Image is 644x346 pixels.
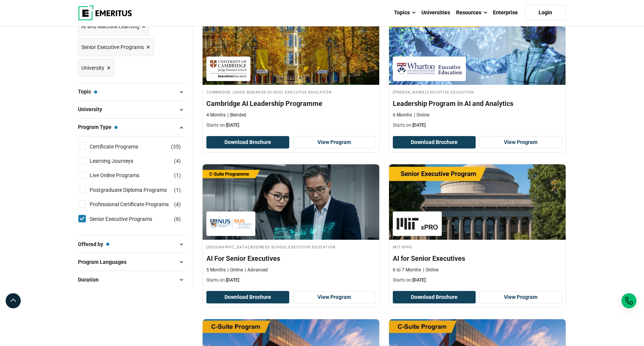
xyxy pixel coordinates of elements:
button: University [78,104,187,115]
a: Learning Journeys [90,157,148,165]
a: AI and Machine Learning Course by Cambridge Judge Business School Executive Education - September... [203,9,379,132]
a: Login [525,5,566,21]
span: × [107,63,111,73]
span: Program Type [78,123,118,131]
a: Senior Executive Programs × [78,38,154,56]
button: Download Brochure [206,136,289,149]
h4: [GEOGRAPHIC_DATA] Business School Executive Education [206,243,375,250]
a: AI and Machine Learning × [78,18,149,35]
img: Wharton Executive Education [397,60,462,77]
p: Online [414,112,429,118]
span: [DATE] [412,122,426,128]
p: Online [227,267,243,273]
img: National University of Singapore Business School Executive Education [210,215,252,232]
p: Blended [227,112,246,118]
p: 4 Months [206,112,226,118]
span: 35 [173,144,179,150]
span: AI and Machine Learning [81,22,139,31]
button: Download Brochure [393,291,476,304]
span: 1 [176,172,179,178]
button: Program Type [78,122,187,133]
p: 6 to 7 Months [393,267,421,273]
a: Certificate Programs [90,142,153,151]
button: Duration [78,274,187,285]
button: Program Languages [78,256,187,268]
h4: AI for Senior Executives [393,254,562,263]
span: × [147,42,150,53]
span: University [78,105,108,113]
span: 8 [176,216,179,222]
button: Download Brochure [393,136,476,149]
span: 4 [176,201,179,207]
h4: MIT xPRO [393,243,562,250]
p: Starts on: [393,277,562,283]
span: ( ) [174,171,181,179]
span: ( ) [174,186,181,194]
a: View Program [479,136,562,149]
h4: Cambridge Judge Business School Executive Education [206,89,375,95]
span: [DATE] [226,277,239,283]
h4: [PERSON_NAME] Executive Education [393,89,562,95]
h4: AI For Senior Executives [206,254,375,263]
button: Offered by [78,239,187,250]
span: Program Languages [78,258,133,266]
p: Online [423,267,438,273]
span: × [142,21,146,32]
a: Live Online Programs [90,171,154,179]
img: Cambridge Judge Business School Executive Education [210,60,247,77]
img: AI for Senior Executives | Online AI and Machine Learning Course [389,164,566,240]
span: 4 [176,158,179,164]
span: ( ) [174,215,181,223]
button: Download Brochure [206,291,289,304]
span: ( ) [174,200,181,208]
img: Leadership Program in AI and Analytics | Online AI and Machine Learning Course [389,9,566,85]
img: MIT xPRO [397,215,438,232]
a: Senior Executive Programs [90,215,167,223]
p: Starts on: [393,122,562,129]
p: 5 Months [206,267,226,273]
a: AI and Machine Learning Course by MIT xPRO - October 16, 2025 MIT xPRO MIT xPRO AI for Senior Exe... [389,164,566,287]
span: ( ) [171,142,181,151]
p: Starts on: [206,122,375,129]
a: University × [78,59,114,77]
a: View Program [479,291,562,304]
button: Topic [78,86,187,98]
span: Senior Executive Programs [81,43,144,51]
a: AI and Machine Learning Course by Wharton Executive Education - September 25, 2025 Wharton Execut... [389,9,566,132]
span: Duration [78,276,105,284]
p: Starts on: [206,277,375,283]
span: [DATE] [226,122,239,128]
span: Offered by [78,240,109,248]
span: ( ) [174,157,181,165]
a: Postgraduate Diploma Programs [90,186,182,194]
h4: Cambridge AI Leadership Programme [206,99,375,108]
span: University [81,64,104,72]
h4: Leadership Program in AI and Analytics [393,99,562,108]
a: View Program [293,291,376,304]
a: View Program [293,136,376,149]
a: Professional Certificate Programs [90,200,184,208]
a: AI and Machine Learning Course by National University of Singapore Business School Executive Educ... [203,164,379,287]
span: Topic [78,87,97,96]
p: 6 Months [393,112,412,118]
span: 1 [176,187,179,193]
img: AI For Senior Executives | Online AI and Machine Learning Course [203,164,379,240]
p: Advanced [245,267,268,273]
span: [DATE] [412,277,426,283]
img: Cambridge AI Leadership Programme | Online AI and Machine Learning Course [203,9,379,85]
